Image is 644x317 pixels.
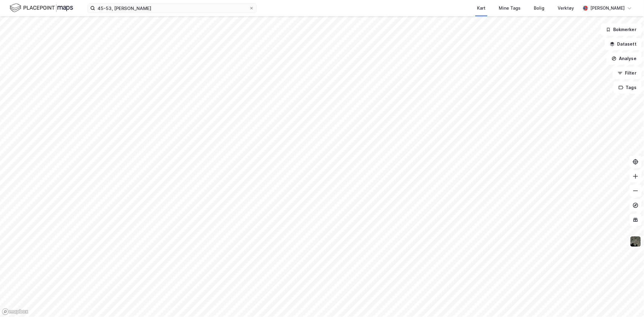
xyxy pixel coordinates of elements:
div: Verktøy [558,5,574,12]
iframe: Chat Widget [614,288,644,317]
a: Mapbox homepage [2,308,28,315]
button: Bokmerker [601,24,642,36]
button: Tags [614,82,642,94]
div: [PERSON_NAME] [590,5,625,12]
div: Kart [477,5,485,12]
div: Mine Tags [499,5,521,12]
button: Datasett [605,38,642,50]
input: Søk på adresse, matrikkel, gårdeiere, leietakere eller personer [95,4,249,13]
button: Analyse [607,53,642,65]
div: Bolig [534,5,544,12]
div: Kontrollprogram for chat [614,288,644,317]
img: logo.f888ab2527a4732fd821a326f86c7f29.svg [10,3,73,13]
button: Filter [613,67,642,79]
img: 9k= [630,236,641,247]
